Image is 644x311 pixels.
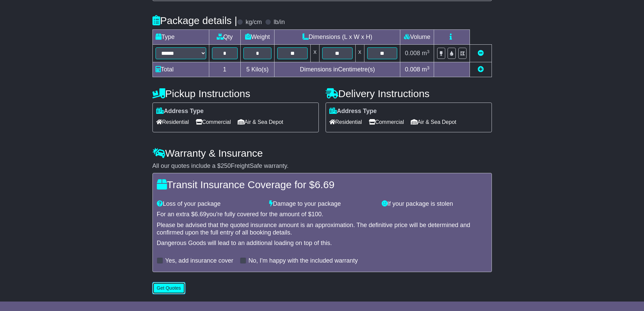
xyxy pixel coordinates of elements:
[329,117,362,127] span: Residential
[209,30,240,45] td: Qty
[152,162,492,170] div: All our quotes include a $ FreightSafe warranty.
[369,117,404,127] span: Commercial
[315,179,334,190] span: 6.69
[221,162,231,169] span: 250
[275,62,400,77] td: Dimensions in Centimetre(s)
[157,240,487,247] div: Dangerous Goods will lead to an additional loading on top of this.
[248,257,358,265] label: No, I'm happy with the included warranty
[422,66,430,73] span: m
[240,30,275,45] td: Weight
[196,117,231,127] span: Commercial
[152,282,186,294] button: Get Quotes
[157,211,487,218] div: For an extra $ you're fully covered for the amount of $ .
[329,108,377,115] label: Address Type
[311,211,321,218] span: 100
[355,45,364,62] td: x
[326,88,492,99] h4: Delivery Instructions
[156,108,204,115] label: Address Type
[153,200,266,208] div: Loss of your package
[427,49,430,54] sup: 3
[157,222,487,236] div: Please be advised that the quoted insurance amount is an approximation. The definitive price will...
[246,66,249,73] span: 5
[266,200,378,208] div: Damage to your package
[152,30,209,45] td: Type
[478,66,484,73] a: Add new item
[152,148,492,159] h4: Warranty & Insurance
[152,88,319,99] h4: Pickup Instructions
[422,50,430,57] span: m
[478,50,484,57] a: Remove this item
[157,179,487,190] h4: Transit Insurance Coverage for $
[238,117,283,127] span: Air & Sea Depot
[311,45,319,62] td: x
[156,117,189,127] span: Residential
[245,19,262,26] label: kg/cm
[378,200,491,208] div: If your package is stolen
[275,30,400,45] td: Dimensions (L x W x H)
[427,65,430,70] sup: 3
[152,15,237,26] h4: Package details |
[240,62,275,77] td: Kilo(s)
[411,117,456,127] span: Air & Sea Depot
[152,62,209,77] td: Total
[273,19,285,26] label: lb/in
[405,66,420,73] span: 0.008
[165,257,233,265] label: Yes, add insurance cover
[400,30,434,45] td: Volume
[209,62,240,77] td: 1
[405,50,420,57] span: 0.008
[195,211,207,218] span: 6.69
